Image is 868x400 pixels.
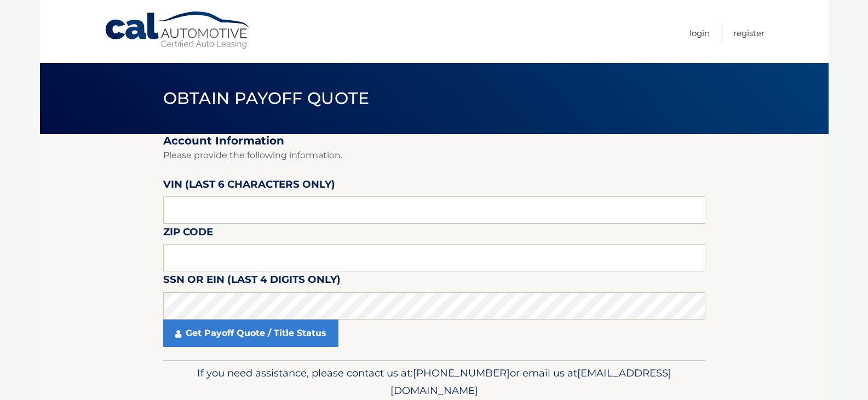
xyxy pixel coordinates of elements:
label: VIN (last 6 characters only) [163,176,335,196]
label: SSN or EIN (last 4 digits only) [163,271,341,292]
p: Please provide the following information. [163,148,705,163]
span: [PHONE_NUMBER] [413,367,510,379]
a: Get Payoff Quote / Title Status [163,320,338,347]
h2: Account Information [163,134,705,148]
a: Cal Automotive [104,11,252,50]
a: Register [733,24,764,42]
label: Zip Code [163,224,213,244]
a: Login [689,24,710,42]
p: If you need assistance, please contact us at: or email us at [170,364,698,399]
span: Obtain Payoff Quote [163,88,370,108]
